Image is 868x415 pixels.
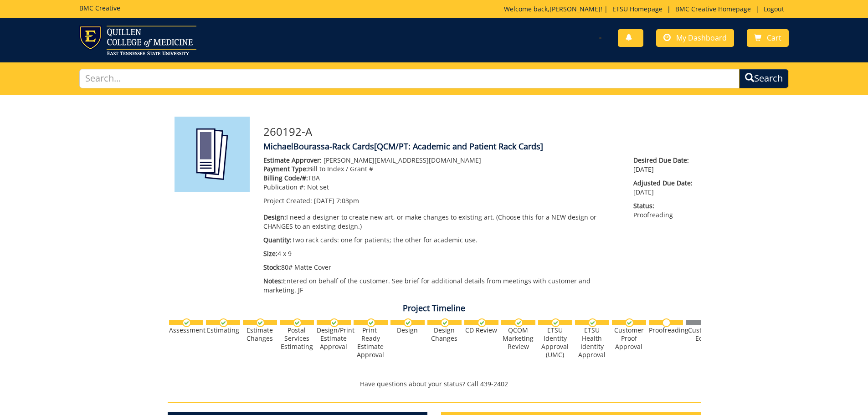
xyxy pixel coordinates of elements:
[263,142,694,151] h4: MichaelBourassa-Rack Cards
[79,5,120,11] h5: BMC Creative
[478,318,486,327] img: checkmark
[550,5,601,13] a: [PERSON_NAME]
[354,326,388,359] div: Print-Ready Estimate Approval
[263,213,286,221] span: Design:
[633,179,693,197] p: [DATE]
[79,26,196,55] img: ETSU logo
[263,277,620,295] p: Entered on behalf of the customer. See brief for additional details from meetings with customer a...
[656,29,734,47] a: My Dashboard
[263,156,322,164] span: Estimate Approver:
[633,201,693,210] span: Status:
[649,326,683,334] div: Proofreading
[263,196,312,205] span: Project Created:
[427,326,462,343] div: Design Changes
[219,318,228,327] img: checkmark
[307,183,329,191] span: Not set
[747,29,789,47] a: Cart
[662,318,671,327] img: no
[671,5,755,13] a: BMC Creative Homepage
[263,174,620,183] p: TBA
[464,326,498,334] div: CD Review
[612,326,646,351] div: Customer Proof Approval
[263,174,308,182] span: Billing Code/#:
[367,318,375,327] img: checkmark
[263,213,620,231] p: I need a designer to create new art, or make changes to existing art. (Choose this for a NEW desi...
[625,318,634,327] img: checkmark
[168,304,701,313] h4: Project Timeline
[441,318,449,327] img: checkmark
[169,326,203,334] div: Assessment
[256,318,265,327] img: checkmark
[168,379,701,389] p: Have questions about your status? Call 439-2402
[633,156,693,174] p: [DATE]
[263,183,305,191] span: Publication #:
[175,117,250,192] img: Product featured image
[314,196,359,205] span: [DATE] 7:03pm
[633,179,693,188] span: Adjusted Due Date:
[263,263,281,272] span: Stock:
[538,326,572,359] div: ETSU Identity Approval (UMC)
[676,33,727,43] span: My Dashboard
[263,249,620,258] p: 4 x 9
[182,318,191,327] img: checkmark
[514,318,523,327] img: checkmark
[551,318,560,327] img: checkmark
[263,126,694,138] h3: 260192-A
[263,164,620,174] p: Bill to Index / Grant #
[79,69,740,88] input: Search...
[243,326,277,343] div: Estimate Changes
[575,326,609,359] div: ETSU Health Identity Approval
[759,5,789,13] a: Logout
[588,318,597,327] img: checkmark
[263,236,292,244] span: Quantity:
[390,326,425,334] div: Design
[206,326,240,334] div: Estimating
[739,69,789,88] button: Search
[293,318,302,327] img: checkmark
[501,326,535,351] div: QCOM Marketing Review
[263,156,620,165] p: [PERSON_NAME][EMAIL_ADDRESS][DOMAIN_NAME]
[633,156,693,165] span: Desired Due Date:
[263,236,620,245] p: Two rack cards: one for patients; the other for academic use.
[633,201,693,220] p: Proofreading
[263,263,620,272] p: 80# Matte Cover
[263,277,283,285] span: Notes:
[404,318,412,327] img: checkmark
[504,5,789,14] p: Welcome back, ! | | |
[608,5,667,13] a: ETSU Homepage
[330,318,339,327] img: checkmark
[374,141,543,152] span: [QCM/PT: Academic and Patient Rack Cards]
[686,326,720,343] div: Customer Edits
[280,326,314,351] div: Postal Services Estimating
[263,249,277,258] span: Size:
[767,33,781,43] span: Cart
[317,326,351,351] div: Design/Print Estimate Approval
[263,164,308,173] span: Payment Type:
